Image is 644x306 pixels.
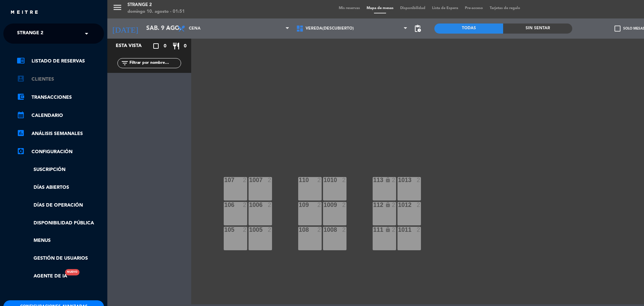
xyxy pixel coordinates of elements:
[111,42,156,50] div: Esta vista
[17,237,104,245] a: Menus
[17,56,25,64] i: chrome_reader_mode
[17,202,104,209] a: Días de Operación
[17,219,104,227] a: Disponibilidad pública
[17,147,25,155] i: settings_applications
[17,111,25,119] i: calendar_month
[17,129,25,137] i: assessment
[164,42,166,50] span: 0
[129,59,181,67] input: Filtrar por nombre...
[17,75,25,83] i: account_box
[152,42,160,50] i: crop_square
[17,93,25,101] i: account_balance_wallet
[17,112,104,120] a: calendar_monthCalendario
[17,272,67,280] a: Agente de IANuevo
[17,57,104,65] a: chrome_reader_modeListado de Reservas
[17,166,104,174] a: Suscripción
[414,25,422,33] span: pending_actions
[184,42,186,50] span: 0
[121,59,129,67] i: filter_list
[65,269,79,275] div: Nuevo
[17,255,104,262] a: Gestión de usuarios
[17,75,104,83] a: account_boxClientes
[172,42,180,50] i: restaurant
[17,93,104,101] a: account_balance_walletTransacciones
[17,184,104,191] a: Días abiertos
[17,27,43,41] span: Strange 2
[17,148,104,156] a: Configuración
[10,10,39,15] img: MEITRE
[17,130,104,138] a: assessmentANÁLISIS SEMANALES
